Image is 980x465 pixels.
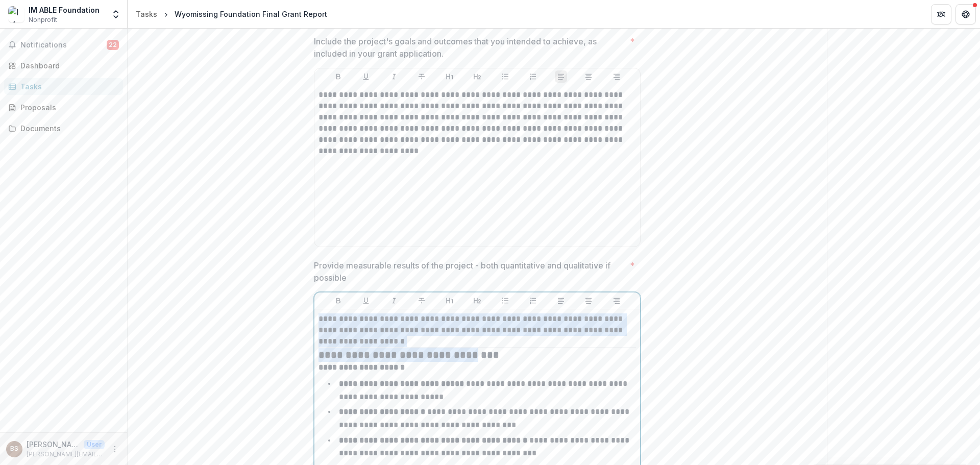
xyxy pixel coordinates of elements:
[415,295,428,307] button: Strike
[582,70,595,83] button: Align Center
[10,446,18,452] div: Brian Sutherland
[4,78,123,95] a: Tasks
[27,439,80,450] p: [PERSON_NAME]
[20,41,107,50] span: Notifications
[8,6,24,22] img: IM ABLE Foundation
[314,259,626,284] p: Provide measurable results of the project - both quantitative and qualitative if possible
[107,40,119,50] span: 22
[444,295,456,307] button: Heading 1
[388,70,400,83] button: Italicize
[314,35,626,60] p: Include the project's goals and outcomes that you intended to achieve, as included in your grant ...
[471,70,483,83] button: Heading 2
[4,120,123,137] a: Documents
[332,295,345,307] button: Bold
[955,4,976,25] button: Get Help
[84,440,105,449] p: User
[610,295,623,307] button: Align Right
[582,295,595,307] button: Align Center
[555,70,567,83] button: Align Left
[20,123,115,134] div: Documents
[4,57,123,74] a: Dashboard
[109,443,121,455] button: More
[29,5,100,15] div: IM ABLE Foundation
[471,295,483,307] button: Heading 2
[388,295,400,307] button: Italicize
[332,70,345,83] button: Bold
[4,99,123,116] a: Proposals
[555,295,567,307] button: Align Left
[20,60,115,71] div: Dashboard
[527,295,539,307] button: Ordered List
[499,295,511,307] button: Bullet List
[415,70,428,83] button: Strike
[444,70,456,83] button: Heading 1
[360,70,372,83] button: Underline
[499,70,511,83] button: Bullet List
[136,9,157,19] div: Tasks
[360,295,372,307] button: Underline
[29,15,57,25] span: Nonprofit
[132,7,331,21] nav: breadcrumb
[527,70,539,83] button: Ordered List
[20,81,115,92] div: Tasks
[109,4,123,25] button: Open entity switcher
[132,7,161,21] a: Tasks
[20,102,115,113] div: Proposals
[610,70,623,83] button: Align Right
[931,4,951,25] button: Partners
[175,9,327,19] div: Wyomissing Foundation Final Grant Report
[4,37,123,53] button: Notifications22
[27,450,105,459] p: [PERSON_NAME][EMAIL_ADDRESS][DOMAIN_NAME]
